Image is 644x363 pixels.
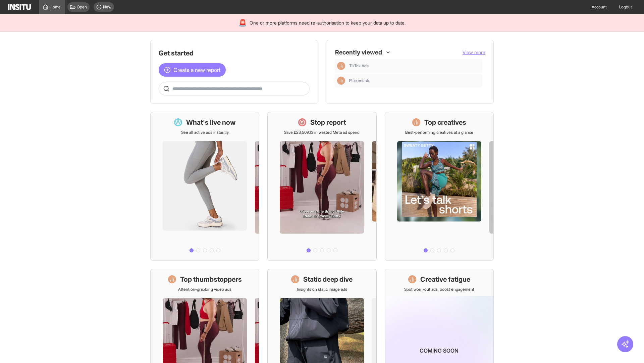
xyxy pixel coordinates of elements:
span: One or more platforms need re-authorisation to keep your data up to date. [250,19,406,26]
span: Placements [349,78,480,83]
a: Stop reportSave £23,509.13 in wasted Meta ad spend [267,112,376,261]
h1: Top thumbstoppers [180,275,242,284]
div: Insights [337,62,345,70]
button: View more [463,49,485,56]
p: Insights on static image ads [297,287,347,292]
h1: Get started [159,48,310,58]
a: What's live nowSee all active ads instantly [150,112,259,261]
p: Save £23,509.13 in wasted Meta ad spend [284,130,360,135]
span: Placements [349,78,370,83]
h1: Static deep dive [303,275,353,284]
span: Home [50,4,61,10]
img: Logo [8,4,31,10]
span: View more [463,49,485,55]
span: TikTok Ads [349,63,480,69]
h1: Stop report [310,118,346,127]
div: 🚨 [238,18,247,28]
span: Create a new report [173,66,220,74]
p: See all active ads instantly [181,130,229,135]
span: New [103,4,111,10]
h1: Top creatives [424,118,466,127]
a: Top creativesBest-performing creatives at a glance [385,112,494,261]
span: TikTok Ads [349,63,369,69]
div: Insights [337,77,345,85]
span: Open [77,4,87,10]
p: Attention-grabbing video ads [178,287,231,292]
p: Best-performing creatives at a glance [405,130,473,135]
button: Create a new report [159,63,226,77]
h1: What's live now [186,118,236,127]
